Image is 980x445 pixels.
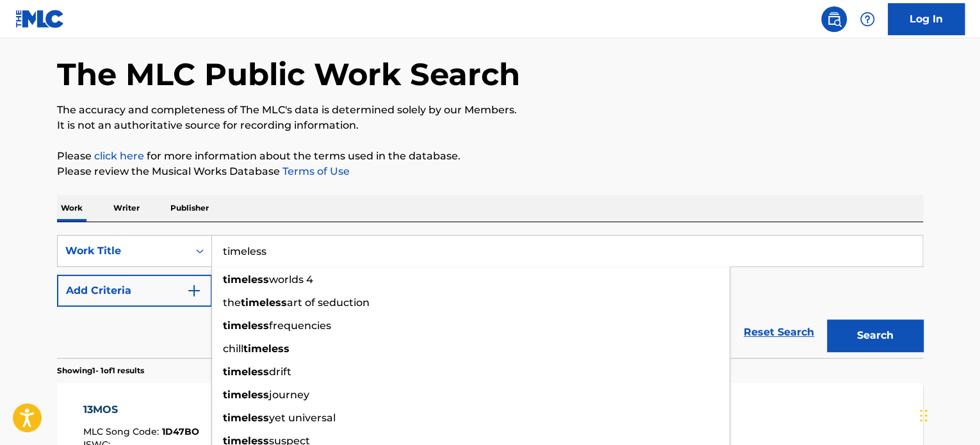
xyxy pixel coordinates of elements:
strong: timeless [223,320,269,332]
h1: The MLC Public Work Search [57,55,520,93]
p: Please review the Musical Works Database [57,164,923,179]
strong: timeless [223,366,269,378]
p: Please for more information about the terms used in the database. [57,149,923,164]
div: Help [854,6,880,32]
strong: timeless [223,389,269,401]
iframe: Chat Widget [916,384,980,445]
a: click here [94,150,144,162]
strong: timeless [223,273,269,286]
strong: timeless [243,343,290,355]
div: 13MOS [83,402,199,417]
span: frequencies [269,320,331,332]
p: Publisher [167,195,213,222]
span: the [223,296,241,309]
span: art of seduction [287,296,370,309]
strong: timeless [241,296,287,309]
img: search [826,12,842,27]
span: journey [269,389,309,401]
span: 1D47BO [162,426,199,437]
button: Add Criteria [57,275,212,307]
a: Reset Search [737,318,821,346]
p: Showing 1 - 1 of 1 results [57,365,144,376]
img: help [860,12,875,27]
form: Search Form [57,235,923,358]
img: 9d2ae6d4665cec9f34b9.svg [186,283,202,298]
a: Log In [888,3,965,35]
img: MLC Logo [15,10,65,28]
button: Search [827,320,923,352]
span: worlds 4 [269,273,313,286]
p: The accuracy and completeness of The MLC's data is determined solely by our Members. [57,102,923,118]
span: yet universal [269,412,336,424]
p: Work [57,195,86,222]
strong: timeless [223,412,269,424]
a: Terms of Use [280,165,350,177]
span: MLC Song Code : [83,426,162,437]
div: Work Title [65,243,181,259]
a: Public Search [821,6,847,32]
p: It is not an authoritative source for recording information. [57,118,923,133]
span: drift [269,366,291,378]
span: chill [223,343,243,355]
div: Drag [920,396,927,435]
p: Writer [110,195,143,222]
